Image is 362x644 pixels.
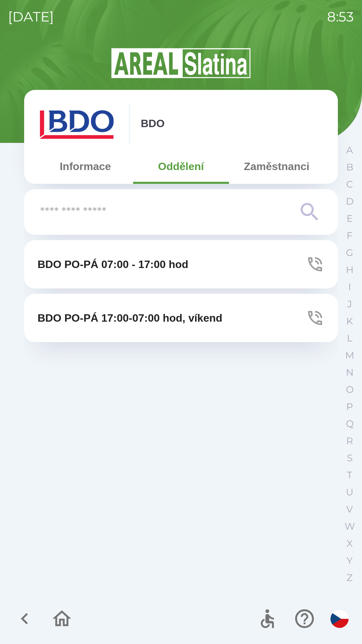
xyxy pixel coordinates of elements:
p: 8:53 [327,7,354,27]
button: BDO PO-PÁ 17:00-07:00 hod, víkend [24,294,338,342]
p: BDO PO-PÁ 17:00-07:00 hod, víkend [38,310,222,326]
button: Informace [38,154,133,178]
img: ae7449ef-04f1-48ed-85b5-e61960c78b50.png [38,103,118,144]
button: Zaměstnanci [229,154,324,178]
p: BDO PO-PÁ 07:00 - 17:00 hod [38,256,188,272]
img: cs flag [330,610,349,628]
p: BDO [141,115,165,131]
img: Logo [24,47,338,79]
p: [DATE] [8,7,54,27]
button: BDO PO-PÁ 07:00 - 17:00 hod [24,240,338,288]
button: Oddělení [133,154,229,178]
